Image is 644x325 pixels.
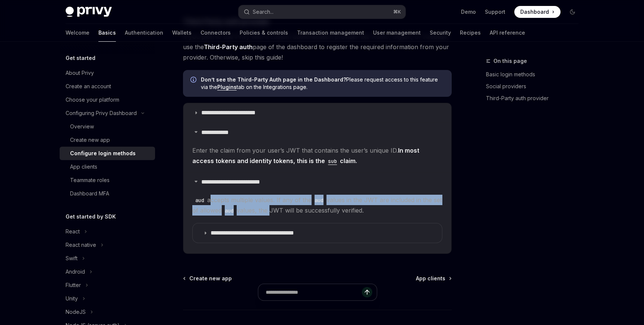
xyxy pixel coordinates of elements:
input: Ask a question... [266,284,362,300]
div: Choose your platform [66,95,119,104]
a: Recipes [460,24,481,42]
div: App clients [70,162,97,171]
span: Enter the claim from your user’s JWT that contains the user’s unique ID. [192,145,442,166]
a: API reference [490,24,525,42]
span: Create new app [189,275,232,282]
a: Authentication [125,24,163,42]
svg: Info [190,77,198,84]
a: Teammate roles [60,173,155,187]
button: Toggle dark mode [566,6,578,18]
a: Connectors [201,24,231,42]
div: React native [66,240,96,249]
div: Create new app [70,136,110,144]
a: App clients [416,275,451,282]
div: Android [66,267,85,276]
div: NodeJS [66,308,86,316]
a: Configure login methods [60,147,155,160]
div: Create an account [66,82,111,91]
div: Swift [66,254,78,263]
div: Overview [70,122,94,131]
a: Security [430,24,451,42]
a: Transaction management [297,24,364,42]
span: Dashboard [520,8,549,16]
code: sub [325,157,340,165]
span: ⌘ K [393,9,401,15]
a: App clients [60,160,155,173]
button: Swift [60,252,155,265]
span: Please request access to this feature via the tab on the Integrations page. [201,76,444,91]
a: Dashboard [514,6,561,18]
a: Support [485,8,505,16]
div: Search... [253,7,274,16]
div: Configure login methods [70,149,136,158]
code: aud [222,207,237,215]
a: Create new app [60,133,155,147]
a: Overview [60,120,155,133]
button: Android [60,265,155,278]
span: On this page [493,57,527,66]
span: accepts multiple values. If any of the values in the JWT are included in the set of allowed value... [192,195,442,216]
button: Unity [60,292,155,305]
div: Configuring Privy Dashboard [66,109,137,118]
a: User management [373,24,421,42]
a: Wallets [172,24,192,42]
a: Welcome [66,24,89,42]
span: If you plan to use Privy with a custom authentication provider like Auth0, Stytch, or Firebase, u... [183,31,452,63]
div: Teammate roles [70,176,110,185]
button: NodeJS [60,305,155,319]
a: Demo [461,8,476,16]
div: Unity [66,294,78,303]
a: Basics [98,24,116,42]
a: Third-Party auth provider [486,92,584,104]
div: Dashboard MFA [70,189,109,198]
button: React [60,225,155,238]
button: React native [60,238,155,252]
span: App clients [416,275,445,282]
a: sub [325,157,340,165]
a: Policies & controls [240,24,288,42]
a: Dashboard MFA [60,187,155,200]
code: aud [312,196,326,204]
button: Search...⌘K [239,5,405,19]
div: About Privy [66,68,94,77]
button: Configuring Privy Dashboard [60,106,155,120]
h5: Get started [66,54,95,63]
a: Create new app [184,275,232,282]
a: About Privy [60,66,155,80]
a: Plugins [217,84,237,90]
code: aud [192,196,207,204]
a: Basic login methods [486,68,584,80]
h5: Get started by SDK [66,212,116,221]
a: Create an account [60,80,155,93]
button: Send message [362,287,372,297]
strong: Don’t see the Third-Party Auth page in the Dashboard? [201,76,346,83]
div: Flutter [66,281,81,290]
a: Social providers [486,80,584,92]
div: React [66,227,80,236]
a: Choose your platform [60,93,155,106]
strong: Third-Party auth [204,43,253,51]
img: dark logo [66,7,112,17]
button: Flutter [60,278,155,292]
